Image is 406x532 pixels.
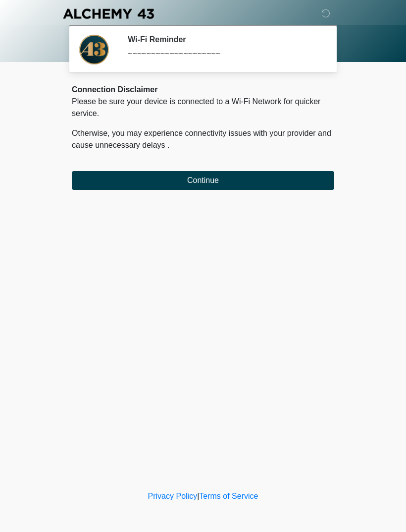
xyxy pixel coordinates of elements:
div: ~~~~~~~~~~~~~~~~~~~~ [128,48,319,60]
button: Continue [72,171,334,190]
div: Connection Disclaimer [72,84,334,96]
img: Agent Avatar [79,35,109,64]
a: | [197,492,199,500]
img: Alchemy 43 Logo [62,7,155,20]
a: Privacy Policy [148,492,198,500]
h2: Wi-Fi Reminder [128,35,319,44]
a: Terms of Service [199,492,258,500]
p: Otherwise, you may experience connectivity issues with your provider and cause unnecessary delays . [72,127,334,151]
p: Please be sure your device is connected to a Wi-Fi Network for quicker service. [72,96,334,119]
